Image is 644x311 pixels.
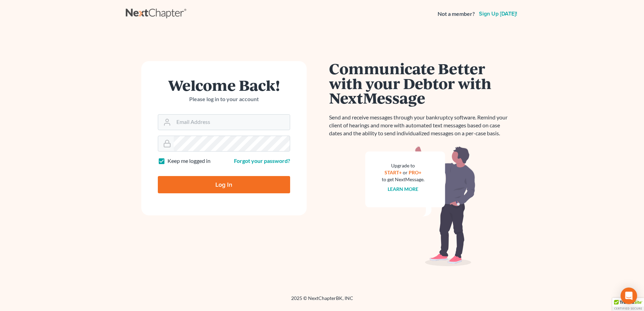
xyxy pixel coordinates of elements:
[158,95,290,103] p: Please log in to your account
[409,169,421,175] a: PRO+
[612,298,644,311] div: TrustedSite Certified
[174,115,290,130] input: Email Address
[385,169,402,175] a: START+
[329,61,512,105] h1: Communicate Better with your Debtor with NextMessage
[478,11,519,17] a: Sign up [DATE]!
[365,146,476,266] img: nextmessage_bg-59042aed3d76b12b5cd301f8e5b87938c9018125f34e5fa2b7a6b67550977c72.svg
[126,295,519,307] div: 2025 © NextChapterBK, INC
[158,176,290,193] input: Log In
[329,114,512,137] p: Send and receive messages through your bankruptcy software. Remind your client of hearings and mo...
[382,162,425,169] div: Upgrade to
[438,10,475,18] strong: Not a member?
[158,78,290,93] h1: Welcome Back!
[234,157,290,164] a: Forgot your password?
[382,176,425,183] div: to get NextMessage.
[621,288,637,304] div: Open Intercom Messenger
[167,157,211,165] label: Keep me logged in
[388,186,418,192] a: Learn more
[403,169,408,175] span: or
